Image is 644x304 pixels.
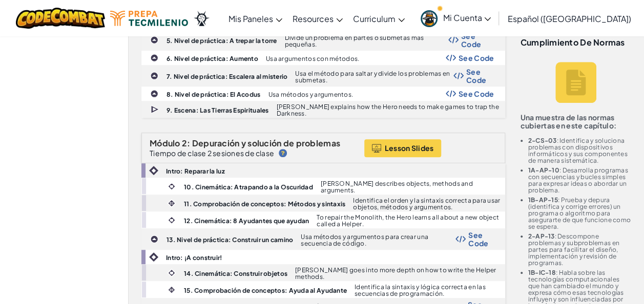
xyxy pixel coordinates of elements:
img: Ozaria [193,11,210,26]
img: IconPracticeLevel.svg [150,72,158,80]
p: [PERSON_NAME] goes into more depth on how to write the Helper methods. [295,267,505,280]
b: 8. Nivel de práctica: El Acodus [167,91,260,98]
img: IconCinematic.svg [167,268,176,277]
img: IconIntro.svg [149,252,158,262]
b: 9. Escena: Las Tierras Espirituales [167,106,268,114]
span: See Code [459,54,494,62]
li: : Desarrolla programas con secuencias y bucles simples para expresar ideas o abordar un problema. [528,167,632,193]
span: See Code [466,68,494,84]
img: IconPracticeLevel.svg [150,90,158,98]
img: CodeCombat logo [16,8,106,29]
span: See Code [459,90,494,98]
b: 11. Comprobación de conceptos: Métodos y sintaxis [184,200,345,208]
li: : Prueba y depura (identifica y corrige errores) un programa o algoritmo para asegurarte de que f... [528,197,632,230]
li: : Descompone problemas y subproblemas en partes para facilitar el diseño, implementación y revisi... [528,233,632,266]
img: IconInteractive.svg [167,199,176,208]
span: Mis Paneles [228,13,273,24]
b: Intro: Reparar la luz [166,167,225,175]
img: IconPracticeLevel.svg [150,36,158,44]
img: Tecmilenio logo [110,11,188,26]
a: Curriculum [348,5,410,32]
p: Usa métodos y argumentos. [268,91,353,98]
p: Una muestra de las normas cubiertas en este capítulo: [521,113,632,129]
img: Show Code Logo [448,36,459,44]
a: 14. Cinemática: Construir objetos [PERSON_NAME] goes into more depth on how to write the Helper m... [141,264,505,281]
span: Lesson Slides [385,144,434,152]
span: Depuración y solución de problemas [192,138,340,148]
a: Mi Cuenta [416,2,496,34]
span: Curriculum [353,13,396,24]
a: 5. Nivel de práctica: A trepar la torre Divide un problema en partes o submetas más pequeñas. Sho... [141,29,505,51]
a: 9. Escena: Las Tierras Espirituales [PERSON_NAME] explains how the Hero needs to make games to tr... [141,101,505,118]
p: [PERSON_NAME] explains how the Hero needs to make games to trap the Darkness. [276,103,504,117]
p: To repair the Monolith, the Hero learns all about a new object called a Helper. [317,214,504,227]
img: IconCinematic.svg [167,182,176,191]
img: Show Code Logo [446,90,456,97]
p: Tiempo de clase 2 sesiones de clase [150,149,274,157]
span: See Code [468,231,494,247]
b: 6. Nivel de práctica: Aumento [167,55,258,62]
img: IconCinematic.svg [167,215,176,225]
b: 13. Nivel de práctica: Construir un camino [167,236,293,244]
a: 11. Comprobación de conceptos: Métodos y sintaxis Identifica el orden y la sintaxis correcta para... [141,194,505,211]
a: Español ([GEOGRAPHIC_DATA]) [502,5,636,32]
span: Español ([GEOGRAPHIC_DATA]) [507,13,631,24]
a: 7. Nivel de práctica: Escalera al misterio Usa el método para saltar y divide los problemas en su... [141,65,505,86]
span: Mi Cuenta [443,12,491,23]
img: IconInteractive.svg [167,285,176,294]
b: 10. Cinemática: Atrapando a la Oscuridad [184,183,313,191]
a: 15. Comprobación de conceptos: Ayuda al Ayudante Identifica la sintaxis y lógica correcta en las ... [141,281,505,298]
span: 2: [182,138,191,148]
b: 7. Nivel de práctica: Escalera al misterio [167,73,287,80]
b: 2-CS-03 [528,137,557,144]
img: IconIntro.svg [149,166,158,175]
button: Lesson Slides [364,139,442,157]
b: 12. Cinemática: 8 Ayudantes que ayudan [184,217,309,225]
a: Resources [287,5,348,32]
img: avatar [421,10,438,27]
b: Intro: ¡A construir! [166,254,222,262]
a: 12. Cinemática: 8 Ayudantes que ayudan To repair the Monolith, the Hero learns all about a new ob... [141,211,505,228]
b: 2-AP-13 [528,232,555,240]
span: See Code [461,32,494,48]
a: 6. Nivel de práctica: Aumento Usa argumentos con métodos. Show Code Logo See Code [141,51,505,65]
a: 10. Cinemática: Atrapando a la Oscuridad [PERSON_NAME] describes objects, methods and arguments. [141,178,505,194]
b: 1B-AP-15 [528,196,558,204]
img: IconHint.svg [279,149,287,157]
a: Mis Paneles [223,5,287,32]
span: Resources [293,13,334,24]
img: IconCutscene.svg [151,104,160,114]
span: Módulo [150,138,180,148]
a: 13. Nivel de práctica: Construir un camino Usa métodos y argumentos para crear una secuencia de c... [141,228,505,250]
p: Usa el método para saltar y divide los problemas en submetas. [295,70,453,83]
img: IconPracticeLevel.svg [150,54,158,62]
p: Identifica el orden y la sintaxis correcta para usar objetos, métodos y argumentos. [353,197,504,210]
b: 1A-AP-10 [528,166,559,174]
b: 15. Comprobación de conceptos: Ayuda al Ayudante [184,287,347,294]
p: Identifica la sintaxis y lógica correcta en las secuencias de programación. [355,284,505,297]
p: Usa métodos y argumentos para crear una secuencia de código. [301,233,455,247]
li: : Identifica y soluciona problemas con dispositivos informáticos y sus componentes de manera sist... [528,137,632,164]
p: Divide un problema en partes o submetas más pequeñas. [285,34,448,48]
b: 5. Nivel de práctica: A trepar la torre [167,37,277,45]
img: Show Code Logo [446,54,456,61]
h3: Cumplimiento de normas [521,38,632,47]
p: Usa argumentos con métodos. [266,55,359,62]
b: 1B-IC-18 [528,269,556,276]
b: 14. Cinemática: Construir objetos [184,270,287,277]
p: [PERSON_NAME] describes objects, methods and arguments. [321,180,505,193]
img: Show Code Logo [453,72,464,79]
a: 8. Nivel de práctica: El Acodus Usa métodos y argumentos. Show Code Logo See Code [141,86,505,101]
img: Show Code Logo [455,235,466,243]
img: IconPracticeLevel.svg [150,235,158,243]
